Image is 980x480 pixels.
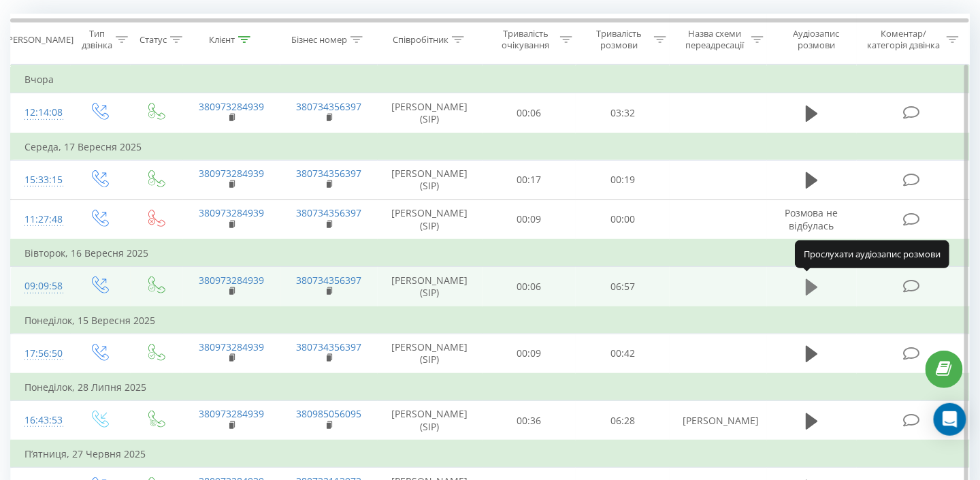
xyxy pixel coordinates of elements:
td: Середа, 17 Вересня 2025 [11,133,970,161]
a: 380734356397 [296,100,361,113]
td: 00:06 [483,93,576,133]
a: 380973284939 [199,407,264,420]
div: Співробітник [393,34,448,46]
td: 00:42 [576,334,670,374]
td: 00:06 [483,267,576,307]
a: 380734356397 [296,340,361,353]
a: 380734356397 [296,206,361,219]
a: 380973284939 [199,100,264,113]
td: Понеділок, 15 Вересня 2025 [11,307,970,334]
td: Вчора [11,66,970,93]
div: Open Intercom Messenger [934,403,966,436]
td: Понеділок, 28 Липня 2025 [11,374,970,401]
td: 00:00 [576,199,670,240]
td: 00:36 [483,401,576,441]
a: 380734356397 [296,274,361,287]
td: [PERSON_NAME] (SIP) [378,401,483,441]
a: 380973284939 [199,340,264,353]
div: Тривалість розмови [588,28,651,51]
div: 12:14:08 [24,99,57,126]
div: Тривалість очікування [495,28,557,51]
td: [PERSON_NAME] [670,401,767,441]
div: 11:27:48 [24,206,57,233]
div: Клієнт [209,34,235,46]
div: Тип дзвінка [82,28,112,51]
td: 00:19 [576,160,670,199]
td: 00:17 [483,160,576,199]
td: [PERSON_NAME] (SIP) [378,334,483,374]
div: [PERSON_NAME] [5,34,73,46]
div: Назва схеми переадресації [682,28,748,51]
div: Статус [140,34,167,46]
div: 15:33:15 [24,167,57,193]
td: 06:57 [576,267,670,307]
td: [PERSON_NAME] (SIP) [378,93,483,133]
td: П’ятниця, 27 Червня 2025 [11,441,970,468]
div: 16:43:53 [24,407,57,434]
td: 06:28 [576,401,670,441]
div: Аудіозапис розмови [779,28,853,51]
td: [PERSON_NAME] (SIP) [378,267,483,307]
a: 380973284939 [199,274,264,287]
td: 00:09 [483,199,576,240]
td: 03:32 [576,93,670,133]
td: 00:09 [483,334,576,374]
div: Прослухати аудіозапис розмови [795,240,949,268]
td: [PERSON_NAME] (SIP) [378,160,483,199]
a: 380973284939 [199,167,264,180]
div: 09:09:58 [24,273,57,300]
td: [PERSON_NAME] (SIP) [378,199,483,240]
div: Бізнес номер [291,34,347,46]
a: 380973284939 [199,206,264,219]
a: 380734356397 [296,167,361,180]
div: Коментар/категорія дзвінка [864,28,943,51]
div: 17:56:50 [24,340,57,367]
a: 380985056095 [296,407,361,420]
span: Розмова не відбулась [785,206,838,231]
td: Вівторок, 16 Вересня 2025 [11,240,970,267]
